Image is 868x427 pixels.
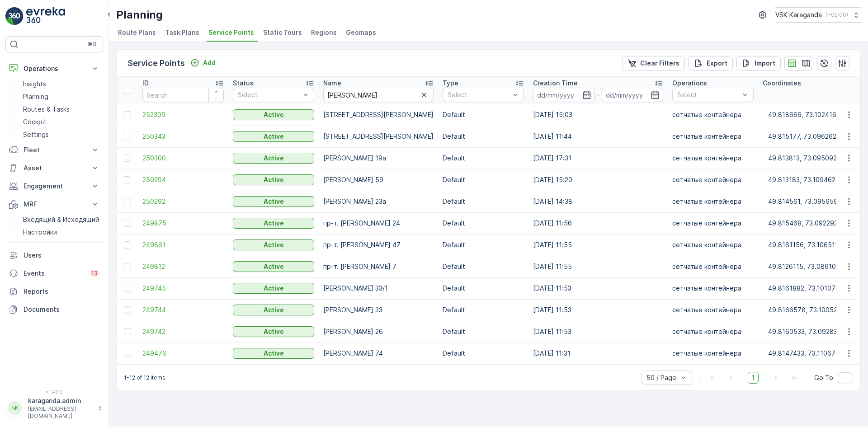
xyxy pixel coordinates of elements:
td: [DATE] 11:53 [528,277,668,299]
p: Active [264,175,284,184]
p: Status [233,79,254,88]
p: Active [264,110,284,119]
a: 250343 [142,132,224,141]
td: сетчатыe контейнера [668,256,758,277]
button: 49.8161156, 73.1065111 [763,238,858,252]
td: [PERSON_NAME] 26 [319,321,438,343]
button: 49.8147433, 73.1106771 [763,346,859,361]
span: v 1.49.2 [5,389,103,394]
td: [PERSON_NAME] 59 [319,169,438,191]
p: Users [24,251,99,260]
a: 249744 [142,305,224,314]
p: Insights [23,80,46,89]
span: Task Plans [165,28,199,37]
td: [STREET_ADDRESS][PERSON_NAME] [319,126,438,147]
a: 250292 [142,197,224,206]
button: Active [233,261,314,272]
p: Reports [24,287,99,296]
a: Настройки [19,226,103,239]
button: Export [689,56,733,70]
td: Default [438,191,528,212]
a: Planning [19,90,103,103]
span: 249861 [142,240,224,249]
td: Default [438,321,528,343]
p: karaganda.admin [28,396,93,405]
td: [DATE] 11:56 [528,212,668,234]
button: Active [233,305,314,315]
p: Active [264,327,284,336]
td: [PERSON_NAME] 74 [319,343,438,364]
td: Default [438,299,528,321]
p: Import [755,59,775,68]
div: Toggle Row Selected [124,176,131,183]
button: Active [233,218,314,229]
p: 49.818666, 73.102416 [768,110,836,119]
a: Settings [19,128,103,141]
input: dd/mm/yyyy [602,88,664,102]
td: сетчатыe контейнера [668,104,758,126]
button: Active [233,326,314,337]
p: 49.814561, 73.095659 [768,197,838,206]
button: Asset [5,159,103,177]
span: Geomaps [346,28,376,37]
button: Fleet [5,141,103,159]
span: 252309 [142,110,224,119]
td: [DATE] 11:53 [528,299,668,321]
div: KK [8,401,22,415]
p: Documents [24,305,99,314]
td: [PERSON_NAME] 23а [319,191,438,212]
button: 49.818666, 73.102416 [763,108,853,122]
td: [PERSON_NAME] 33/1 [319,277,438,299]
img: logo [5,7,24,25]
p: Operations [672,79,707,88]
div: Toggle Row Selected [124,350,131,357]
button: Engagement [5,177,103,195]
div: Toggle Row Selected [124,111,131,118]
span: Service Points [208,28,254,37]
div: Toggle Row Selected [124,133,131,140]
p: 49.8126115, 73.0861092999999 [768,262,868,271]
span: 249742 [142,327,224,336]
p: 49.8161156, 73.1065111 [768,240,841,249]
span: 1 [748,372,759,384]
p: Fleet [24,145,85,155]
button: Active [233,174,314,185]
div: Toggle Row Selected [124,155,131,162]
button: 49.815177, 73.096262 [763,129,853,144]
p: Active [264,132,284,141]
p: 49.815468, 73.092293 [768,219,838,228]
p: Select [677,90,740,99]
p: 49.815177, 73.096262 [768,132,836,141]
button: 49.8161882, 73.101071 [763,281,855,296]
a: 249812 [142,262,224,271]
button: 49.814561, 73.095659 [763,194,854,209]
input: Search [323,88,434,102]
div: Toggle Row Selected [124,220,131,227]
td: [DATE] 11:55 [528,234,668,256]
p: ( +05:00 ) [826,11,848,19]
a: 250294 [142,175,224,184]
button: Active [233,239,314,250]
td: [DATE] 11:55 [528,256,668,277]
span: 250300 [142,154,224,163]
a: Входящий & Исходящий [19,213,103,226]
td: [DATE] 11:44 [528,126,668,147]
div: Toggle Row Selected [124,306,131,314]
input: dd/mm/yyyy [533,88,595,102]
td: сетчатыe контейнера [668,126,758,147]
td: [DATE] 11:31 [528,343,668,364]
td: [PERSON_NAME] 19а [319,147,438,169]
p: VSK Karaganda [775,10,822,19]
button: Clear Filters [622,56,685,70]
p: ⌘B [88,41,97,48]
button: 49.8166578, 73.100527 [763,303,858,317]
a: 249476 [142,349,224,358]
td: сетчатыe контейнера [668,299,758,321]
button: Active [233,131,314,142]
button: 49.8160533, 73.0928321 [763,324,860,339]
button: Active [233,348,314,359]
a: Users [5,246,103,264]
p: Active [264,240,284,249]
